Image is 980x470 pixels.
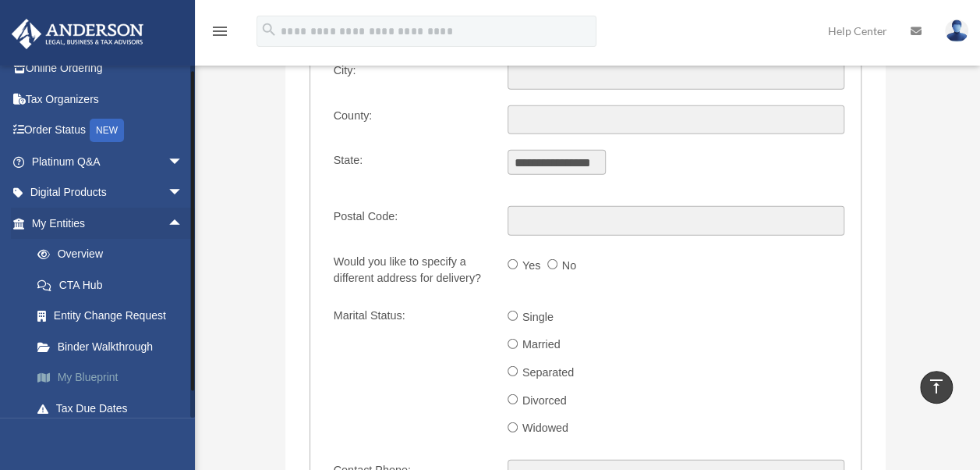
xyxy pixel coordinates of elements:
label: Yes [518,254,547,279]
a: My Blueprint [22,362,207,393]
span: arrow_drop_down [168,146,199,178]
i: vertical_align_top [927,377,946,396]
label: Would you like to specify a different address for delivery? [327,251,495,290]
a: Order StatusNEW [11,115,207,147]
a: Binder Walkthrough [22,331,207,362]
span: arrow_drop_down [168,177,199,209]
div: NEW [90,119,124,142]
label: Widowed [518,417,575,442]
label: County: [327,105,495,135]
label: Postal Code: [327,206,495,236]
a: Tax Due Dates [22,393,207,424]
label: City: [327,60,495,90]
img: Anderson Advisors Platinum Portal [7,19,148,49]
a: vertical_align_top [920,371,953,404]
i: menu [211,22,229,41]
a: menu [211,27,229,41]
label: Marital Status: [327,305,495,444]
a: Online Ordering [11,53,207,84]
a: Overview [22,239,207,270]
a: Tax Organizers [11,84,207,115]
span: arrow_drop_up [168,208,199,240]
a: CTA Hub [22,269,207,301]
a: Entity Change Request [22,301,207,332]
a: My Entitiesarrow_drop_up [11,208,207,239]
img: User Pic [945,20,968,42]
label: Separated [518,361,581,386]
label: State: [327,150,495,190]
a: Digital Productsarrow_drop_down [11,177,207,208]
label: Single [518,305,560,330]
i: search [260,21,278,38]
label: Married [518,333,567,358]
a: Platinum Q&Aarrow_drop_down [11,146,207,177]
label: No [557,254,583,279]
label: Divorced [518,389,573,414]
